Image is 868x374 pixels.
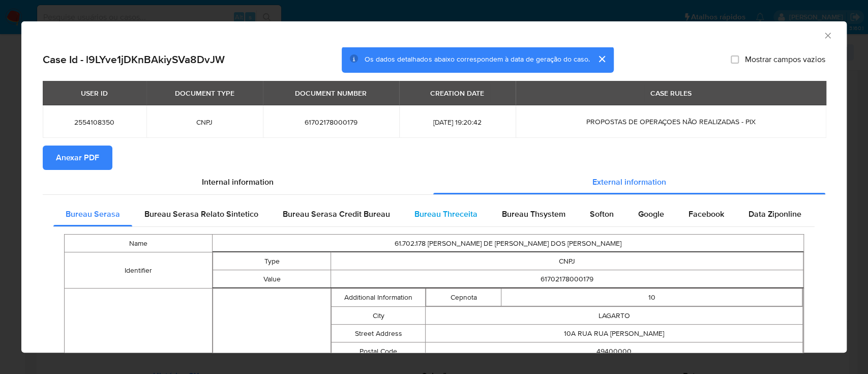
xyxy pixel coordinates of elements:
[56,147,99,169] span: Anexar PDF
[213,252,331,270] td: Type
[411,118,503,127] span: [DATE] 19:20:42
[43,53,225,66] h2: Case Id - l9LYve1jDKnBAkiySVa8DvJW
[65,252,213,289] td: Identifier
[426,289,501,306] td: Cepnota
[43,146,112,170] button: Anexar PDF
[426,307,803,325] td: LAGARTO
[331,252,803,270] td: CNPJ
[638,208,664,220] span: Google
[644,84,698,102] div: CASE RULES
[689,208,724,220] span: Facebook
[66,208,120,220] span: Bureau Serasa
[731,55,739,64] input: Mostrar campos vazios
[823,31,832,40] button: Fechar a janela
[501,289,802,306] td: 10
[745,54,825,65] span: Mostrar campos vazios
[159,118,251,127] span: CNPJ
[169,84,241,102] div: DOCUMENT TYPE
[414,208,477,220] span: Bureau Threceita
[213,270,331,288] td: Value
[332,325,426,342] td: Street Address
[43,170,825,194] div: Detailed info
[332,342,426,360] td: Postal Code
[502,208,565,220] span: Bureau Thsystem
[749,208,801,220] span: Data Ziponline
[424,84,490,102] div: CREATION DATE
[426,325,803,342] td: 10A RUA RUA [PERSON_NAME]
[365,54,589,65] span: Os dados detalhados abaixo correspondem à data de geração do caso.
[426,342,803,360] td: 49400000
[586,117,756,127] span: PROPOSTAS DE OPERAÇOES NÃO REALIZADAS - PIX
[65,235,213,252] td: Name
[332,307,426,325] td: City
[332,289,426,307] td: Additional Information
[590,208,614,220] span: Softon
[75,84,114,102] div: USER ID
[589,47,614,71] button: cerrar
[283,208,390,220] span: Bureau Serasa Credit Bureau
[53,202,815,226] div: Detailed external info
[55,118,134,127] span: 2554108350
[144,208,258,220] span: Bureau Serasa Relato Sintetico
[212,235,803,252] td: 61.702.178 [PERSON_NAME] DE [PERSON_NAME] DOS [PERSON_NAME]
[21,21,847,353] div: closure-recommendation-modal
[331,270,803,288] td: 61702178000179
[275,118,387,127] span: 61702178000179
[289,84,373,102] div: DOCUMENT NUMBER
[202,176,274,188] span: Internal information
[592,176,666,188] span: External information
